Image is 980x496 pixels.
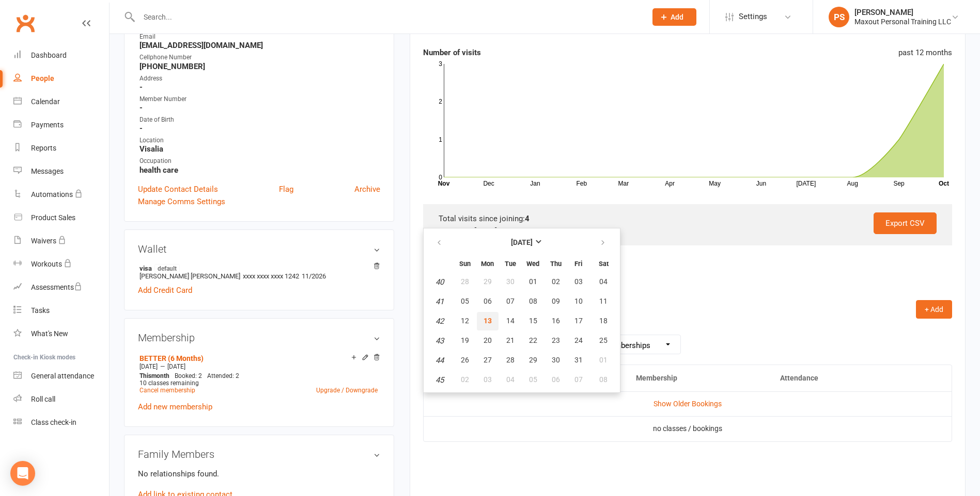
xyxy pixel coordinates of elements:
small: Sunday [459,260,471,268]
span: 24 [574,336,583,344]
span: 08 [529,297,537,305]
small: Thursday [550,260,562,268]
a: Upgrade / Downgrade [316,387,378,394]
a: Workouts [13,253,109,276]
span: 11 [599,297,608,305]
span: 18 [599,317,608,325]
div: Date of Birth [139,115,380,125]
a: Show Older Bookings [654,400,722,408]
button: 03 [477,371,499,389]
li: [PERSON_NAME] [PERSON_NAME] [138,262,380,282]
button: 07 [568,371,589,389]
em: 42 [435,317,444,326]
strong: health care [139,166,380,175]
span: 15 [529,317,537,325]
span: 10 [574,297,583,305]
div: [PERSON_NAME] [854,8,951,17]
span: 30 [506,277,515,286]
div: Automations [31,190,73,199]
div: Last seen: [439,225,937,237]
div: General attendance [31,372,94,380]
a: Dashboard [13,44,109,67]
h3: Family Members [138,449,380,460]
span: 03 [574,277,583,286]
button: 12 [454,312,476,330]
button: 20 [477,332,499,350]
span: default [154,264,180,272]
span: 31 [574,356,583,364]
span: 14 [506,317,515,325]
span: 04 [599,277,608,286]
span: 04 [506,375,515,384]
small: Saturday [599,260,609,268]
span: 07 [506,297,515,305]
span: 02 [552,277,560,286]
em: 41 [435,297,444,306]
div: People [31,74,54,82]
strong: visa [139,264,375,272]
span: 19 [461,336,469,344]
a: Clubworx [12,10,38,36]
button: 01 [590,351,617,370]
div: Member Number [139,94,380,104]
a: Archive [354,183,380,195]
em: 45 [435,375,444,385]
button: 10 [568,292,589,311]
a: Messages [13,160,109,183]
div: Roll call [31,395,55,403]
button: 11 [590,292,617,311]
span: 17 [574,317,583,325]
span: [DATE] [139,363,158,370]
button: 26 [454,351,476,370]
span: 22 [529,336,537,344]
strong: Number of visits [423,48,481,57]
button: 30 [500,273,521,291]
button: 27 [477,351,499,370]
button: 09 [545,292,567,311]
small: Friday [574,260,582,268]
div: Payments [31,121,64,129]
a: Cancel membership [139,387,195,394]
span: 21 [506,336,515,344]
span: 03 [484,375,492,384]
span: 28 [506,356,515,364]
button: 08 [590,371,617,389]
em: 40 [435,277,444,287]
div: Tasks [31,306,50,315]
input: Search... [136,10,639,24]
a: Calendar [13,90,109,113]
span: 28 [461,277,469,286]
button: Add [652,8,696,26]
button: 06 [545,371,567,389]
a: Reports [13,137,109,160]
td: no classes / bookings [424,416,952,441]
strong: [DATE] [511,238,533,246]
span: 11/2026 [302,272,326,280]
span: 26 [461,356,469,364]
a: Flag [279,183,293,195]
button: 02 [545,273,567,291]
strong: Visalia [139,144,380,154]
th: Membership [627,365,770,391]
a: Waivers [13,229,109,253]
button: 23 [545,332,567,350]
span: 12 [461,317,469,325]
h3: Wallet [138,243,380,255]
a: What's New [13,322,109,345]
button: 13 [477,312,499,330]
div: Waivers [31,237,56,245]
a: Add Credit Card [138,284,192,296]
p: No relationships found. [138,468,380,480]
div: Assessments [31,283,82,291]
a: Add new membership [138,402,212,411]
span: 09 [552,297,560,305]
button: 03 [568,273,589,291]
button: 08 [522,292,544,311]
button: 07 [500,292,521,311]
span: 13 [484,317,492,325]
a: Payments [13,113,109,137]
h3: Classes / Bookings [423,300,952,316]
button: 21 [500,332,521,350]
a: Assessments [13,276,109,299]
button: 22 [522,332,544,350]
